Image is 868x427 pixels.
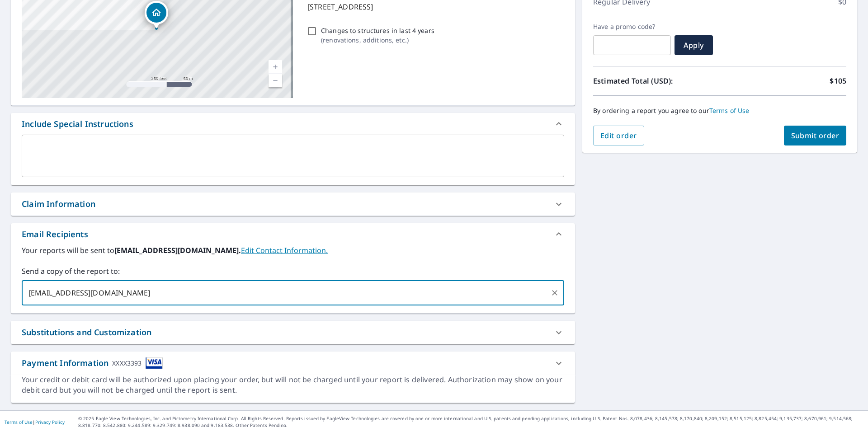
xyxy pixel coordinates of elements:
a: Terms of Use [709,106,750,115]
span: Submit order [791,131,840,141]
a: Terms of Use [5,419,33,425]
a: Privacy Policy [35,419,65,425]
div: Email Recipients [22,228,88,240]
label: Your reports will be sent to [22,245,564,256]
button: Clear [548,286,561,299]
div: Include Special Instructions [22,118,133,130]
p: Estimated Total (USD): [593,75,720,86]
button: Submit order [784,126,847,145]
div: Payment InformationXXXX3393cardImage [11,352,575,375]
p: Changes to structures in last 4 years [321,26,434,35]
button: Apply [675,35,713,55]
p: ( renovations, additions, etc. ) [321,35,434,45]
p: [STREET_ADDRESS] [307,1,561,12]
p: | [5,419,65,425]
div: XXXX3393 [112,357,142,369]
img: cardImage [146,357,163,369]
b: [EMAIL_ADDRESS][DOMAIN_NAME]. [114,245,241,255]
div: Substitutions and Customization [11,321,575,344]
div: Dropped pin, building 1, Residential property, 429 Silver Lake Rd Cary, IL 60013 [145,1,168,29]
div: Your credit or debit card will be authorized upon placing your order, but will not be charged unt... [22,375,564,395]
label: Have a promo code? [593,23,671,31]
div: Include Special Instructions [11,113,575,135]
div: Claim Information [22,198,95,210]
span: Edit order [600,131,637,141]
label: Send a copy of the report to: [22,266,564,277]
div: Email Recipients [11,223,575,245]
button: Edit order [593,126,644,145]
div: Payment Information [22,357,163,369]
div: Substitutions and Customization [22,326,151,338]
a: EditContactInfo [241,245,328,255]
a: Current Level 17, Zoom In [269,60,282,74]
div: Claim Information [11,192,575,216]
p: $105 [830,75,846,86]
span: Apply [682,40,706,50]
a: Current Level 17, Zoom Out [269,74,282,87]
p: By ordering a report you agree to our [593,107,846,115]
